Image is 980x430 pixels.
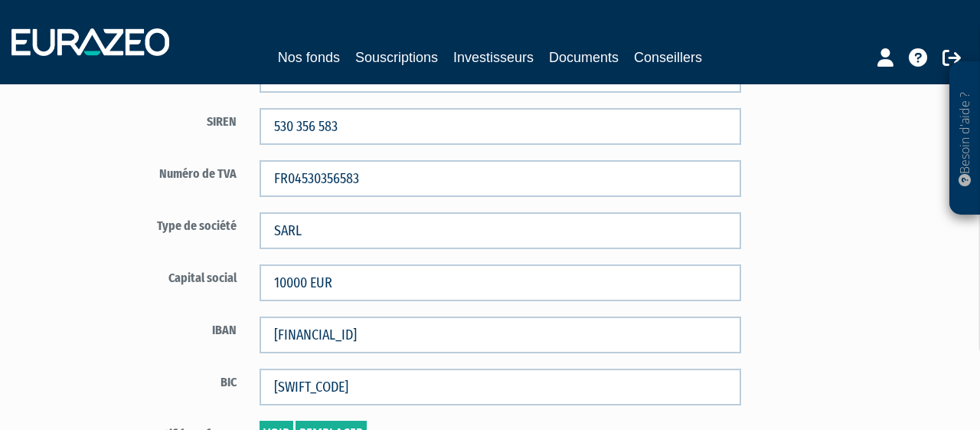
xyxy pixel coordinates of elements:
a: Souscriptions [355,47,438,68]
label: SIREN [80,108,248,131]
label: Capital social [80,264,248,287]
label: Type de société [80,212,248,235]
a: Nos fonds [278,47,340,68]
img: 1732889491-logotype_eurazeo_blanc_rvb.png [11,28,169,56]
a: Investisseurs [453,47,534,68]
label: BIC [80,369,248,392]
p: Besoin d'aide ? [956,70,974,208]
a: Conseillers [634,47,702,68]
a: Documents [549,47,619,68]
label: Numéro de TVA [80,160,248,183]
label: IBAN [80,317,248,340]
